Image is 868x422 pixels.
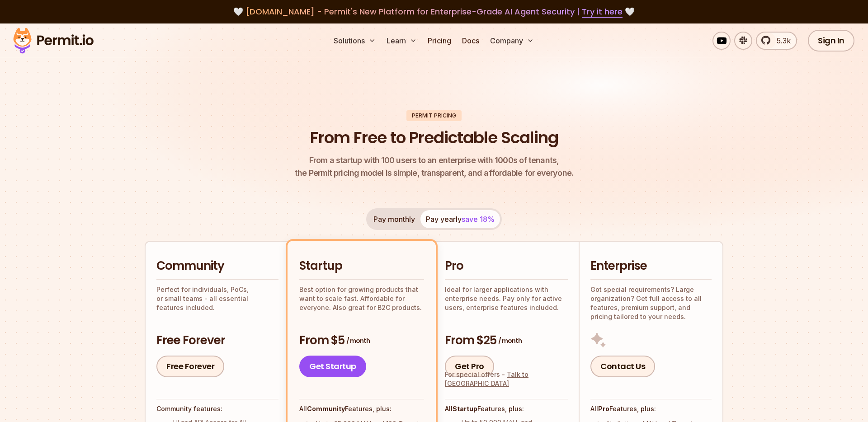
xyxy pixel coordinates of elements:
[156,258,278,274] h2: Community
[330,32,379,50] button: Solutions
[22,5,846,18] div: 🤍 🤍
[590,258,712,274] h2: Enterprise
[156,404,278,413] h4: Community features:
[498,336,522,345] span: / month
[299,333,424,349] h3: From $5
[156,356,224,377] a: Free Forever
[424,32,455,50] a: Pricing
[245,6,623,17] span: [DOMAIN_NAME] - Permit's New Platform for Enterprise-Grade AI Agent Security |
[445,333,568,349] h3: From $25
[406,110,462,121] div: Permit Pricing
[445,404,568,413] h4: All Features, plus:
[299,285,424,312] p: Best option for growing products that want to scale fast. Affordable for everyone. Also great for...
[590,404,712,413] h4: All Features, plus:
[756,32,797,50] a: 5.3k
[458,32,483,50] a: Docs
[598,405,609,413] strong: Pro
[590,285,712,321] p: Got special requirements? Large organization? Get full access to all features, premium support, a...
[590,356,655,377] a: Contact Us
[582,6,623,18] a: Try it here
[771,35,791,46] span: 5.3k
[299,356,366,377] a: Get Startup
[156,285,278,312] p: Perfect for individuals, PoCs, or small teams - all essential features included.
[486,32,538,50] button: Company
[445,285,568,312] p: Ideal for larger applications with enterprise needs. Pay only for active users, enterprise featur...
[383,32,420,50] button: Learn
[808,30,854,52] a: Sign In
[299,258,424,274] h2: Startup
[295,154,573,167] span: From a startup with 100 users to an enterprise with 1000s of tenants,
[9,25,98,56] img: Permit logo
[156,333,278,349] h3: Free Forever
[307,405,345,413] strong: Community
[346,336,370,345] span: / month
[310,127,558,149] h1: From Free to Predictable Scaling
[368,210,420,228] button: Pay monthly
[445,258,568,274] h2: Pro
[445,356,494,377] a: Get Pro
[445,370,568,388] div: For special offers -
[299,404,424,413] h4: All Features, plus:
[453,405,477,413] strong: Startup
[295,154,573,179] p: the Permit pricing model is simple, transparent, and affordable for everyone.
